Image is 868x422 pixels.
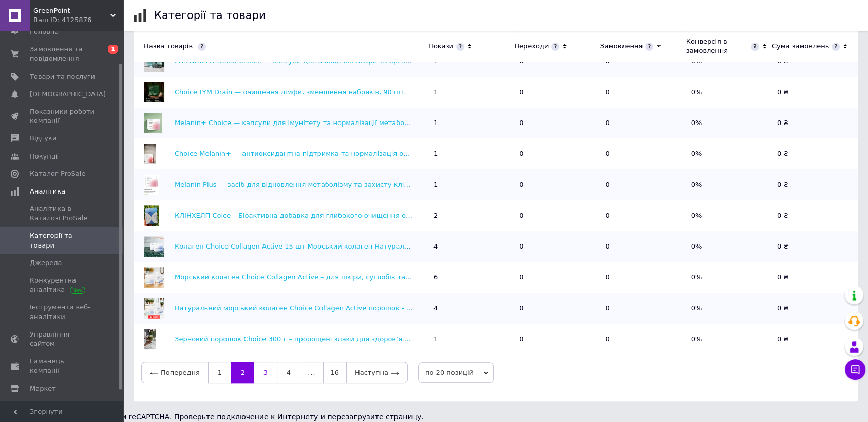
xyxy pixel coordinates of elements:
div: Сума замовлень [772,42,829,51]
a: LYM Drain & Detox Choice — капсули для очищення лімфи та організму, 90 шт. [175,57,451,65]
td: 0% [686,262,772,293]
td: 0 [514,138,600,169]
td: 0 [514,262,600,293]
span: GreenPoint [33,6,110,15]
td: 0 [600,77,686,108]
img: Зерновий порошок Choice 300 г – пророщені злаки для здоров’я та травлення [144,329,156,349]
span: Категорії та товари [30,231,95,250]
td: 1 [428,324,514,355]
span: Головна [30,27,59,37]
td: 0 ₴ [772,138,858,169]
div: Покази [428,42,454,51]
td: 0 [514,169,600,200]
button: Чат з покупцем [845,359,865,380]
img: Melanin+ Choice — капсули для імунітету та нормалізації метаболізму, 30 шт. [144,113,162,133]
td: 0% [686,77,772,108]
span: Товари та послуги [30,72,95,81]
td: 0 [600,262,686,293]
a: Натуральний морський колаген Choice Collagen Active порошок - для підтримки молодості [175,304,496,312]
td: 0% [686,108,772,138]
a: Колаген Choice Collagen Active 15 шт Морський колаген Натуральний колаген у порошку [175,242,490,250]
a: 3 [254,362,277,383]
span: Конкурентна аналітика [30,276,95,294]
td: 0% [686,169,772,200]
td: 0% [686,324,772,355]
td: 0 ₴ [772,262,858,293]
td: 1 [428,108,514,138]
span: Відгуки [30,134,56,143]
img: Колаген Choice Collagen Active 15 шт Морський колаген Натуральний колаген у порошку [144,236,164,257]
span: Аналітика в Каталозі ProSale [30,204,95,223]
div: Переходи [514,42,549,51]
td: 0 [600,231,686,262]
td: 0 ₴ [772,293,858,324]
img: Choice Melanin+ — антиоксидантна підтримка та нормалізація обміну речовин [144,144,156,164]
span: Показники роботи компанії [30,107,95,126]
span: Джерела [30,258,62,268]
span: Аналітика [30,187,65,196]
td: 0 ₴ [772,324,858,355]
h1: Категорії та товари [154,9,266,22]
a: 1 [208,362,231,383]
div: Назва товарів [134,42,423,51]
span: Замовлення та повідомлення [30,45,95,63]
span: Маркет [30,384,56,393]
td: 0 [514,200,600,231]
img: КЛІНХЕЛП Coice – Біоактивна добавка для глибокого очищення організму від шлаків, токсинів та шкід... [144,205,159,226]
td: 0% [686,200,772,231]
img: Натуральний морський колаген Choice Collagen Active порошок - для підтримки молодості [144,298,164,319]
a: Melanin+ Choice — капсули для імунітету та нормалізації метаболізму, 30 шт. [175,119,450,127]
span: Управління сайтом [30,330,95,348]
a: 2 [231,362,254,383]
td: 0 [514,77,600,108]
span: Каталог ProSale [30,169,85,179]
span: ... [300,362,323,383]
span: Інструменти веб-аналітики [30,303,95,321]
a: 16 [323,362,346,383]
a: 4 [277,362,300,383]
img: Melanin Plus — засіб для відновлення метаболізму та захисту клітин, 30 капсул [144,174,159,195]
td: 0 [600,293,686,324]
span: Гаманець компанії [30,357,95,375]
a: Choice Melanin+ — антиоксидантна підтримка та нормалізація обміну речовин [175,150,454,157]
td: 0% [686,231,772,262]
td: 0 ₴ [772,77,858,108]
a: КЛІНХЕЛП Coice – Біоактивна добавка для глибокого очищення організму від шлаків, токсинів та шкід... [175,212,593,219]
span: [DEMOGRAPHIC_DATA] [30,90,106,99]
td: 0 ₴ [772,108,858,138]
td: 0 [514,231,600,262]
td: 0 [600,200,686,231]
div: Замовлення [600,42,643,51]
div: Конверсія в замовлення [686,37,748,56]
div: Ваш ID: 4125876 [33,15,123,25]
td: 0% [686,293,772,324]
td: 0 [600,169,686,200]
td: 4 [428,231,514,262]
img: Морський колаген Choice Collagen Active – для шкіри, суглобів та волосся, [144,267,164,288]
span: по 20 позицій [418,362,494,383]
td: 0 [514,108,600,138]
td: 0 ₴ [772,169,858,200]
a: Попередня [141,362,208,383]
img: Choice LYM Drain — очищення лімфи, зменшення набряків, 90 шт. [144,82,164,102]
span: Покупці [30,152,58,161]
td: 0 [600,138,686,169]
td: 0% [686,138,772,169]
td: 0 ₴ [772,200,858,231]
td: 0 [600,108,686,138]
td: 0 [600,324,686,355]
a: Зерновий порошок Choice 300 г – пророщені злаки для здоров’я та травлення [175,335,451,343]
td: 0 [514,324,600,355]
td: 2 [428,200,514,231]
span: 1 [108,45,118,54]
a: Choice LYM Drain — очищення лімфи, зменшення набряків, 90 шт. [175,88,406,96]
a: Melanin Plus — засіб для відновлення метаболізму та захисту клітин, 30 капсул [175,181,456,188]
a: Наступна [346,362,408,383]
td: 0 ₴ [772,231,858,262]
td: 0 [514,293,600,324]
a: Морський колаген Choice Collagen Active – для шкіри, суглобів та волосся, [175,273,437,281]
td: 4 [428,293,514,324]
td: 1 [428,77,514,108]
td: 1 [428,169,514,200]
td: 6 [428,262,514,293]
